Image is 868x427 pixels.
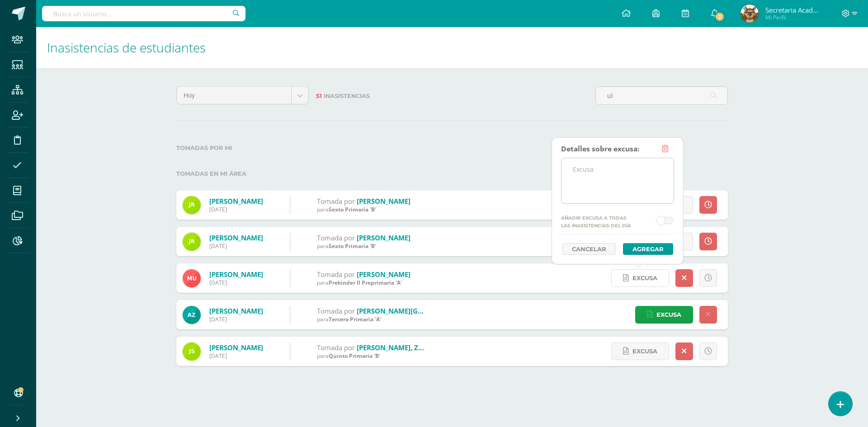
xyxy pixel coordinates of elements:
span: Inasistencias [324,93,370,99]
a: [PERSON_NAME] [209,197,263,206]
input: Busca un estudiante aquí... [596,87,727,104]
a: Hoy [177,87,308,104]
span: 2 [715,12,725,22]
span: Excusa [656,306,681,323]
button: Agregar [623,243,673,255]
span: 51 [316,93,322,99]
span: Sexto Primaria 'B' [329,242,376,250]
a: Excusa [635,306,693,324]
a: [PERSON_NAME] [357,233,410,242]
a: Excusa [611,269,669,287]
div: Detalles sobre excusa: [561,140,639,158]
span: Excusa [632,343,657,360]
span: Excusa [632,270,657,286]
span: Tomada por [317,270,355,279]
div: para [317,242,410,250]
a: [PERSON_NAME] [209,270,263,279]
span: Quinto Primaria 'B' [329,352,380,360]
div: para [317,206,410,213]
div: para [317,352,425,360]
span: Sexto Primaria 'B' [329,206,376,213]
div: [DATE] [209,206,263,213]
a: [PERSON_NAME], Zuselly [357,343,439,352]
a: [PERSON_NAME] [357,197,410,206]
div: para [317,315,425,323]
a: [PERSON_NAME] [209,306,263,315]
span: Tomada por [317,197,355,206]
img: 2fcb7409756cfc504189192d53bb63df.png [183,269,201,287]
div: [DATE] [209,242,263,250]
input: Busca un usuario... [42,6,245,21]
label: Tomadas en mi área [176,164,728,183]
span: Tomada por [317,233,355,242]
span: Inasistencias de estudiantes [47,39,206,56]
a: [PERSON_NAME] [209,233,263,242]
span: Hoy [184,87,284,104]
div: para [317,279,410,286]
span: Prekinder II Preprimaria 'A' [329,279,402,286]
img: d6a28b792dbf0ce41b208e57d9de1635.png [741,5,759,23]
div: [DATE] [209,279,263,286]
span: Mi Perfil [765,14,820,21]
a: [PERSON_NAME] [209,343,263,352]
label: Tomadas por mi [176,139,728,157]
a: [PERSON_NAME][GEOGRAPHIC_DATA] [357,306,480,315]
div: [DATE] [209,352,263,360]
span: Tomada por [317,343,355,352]
span: Secretaria Académica [765,5,820,14]
a: Excusa [611,343,669,360]
div: [DATE] [209,315,263,323]
a: Cancelar [562,243,616,255]
label: Añadir excusa a todas las inasistencias del día [557,215,637,230]
img: b2b9efdf89f6793ff64b445b8fb15094.png [183,343,201,361]
img: bf8c3b0709e6713185b69265f7439db6.png [183,233,201,251]
img: bf8c3b0709e6713185b69265f7439db6.png [183,196,201,214]
span: Tercero Primaria 'A' [329,315,381,323]
span: Tomada por [317,306,355,315]
a: [PERSON_NAME] [357,270,410,279]
img: fbf96f6820ffe9f25647bf75044c7e8c.png [183,306,201,324]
